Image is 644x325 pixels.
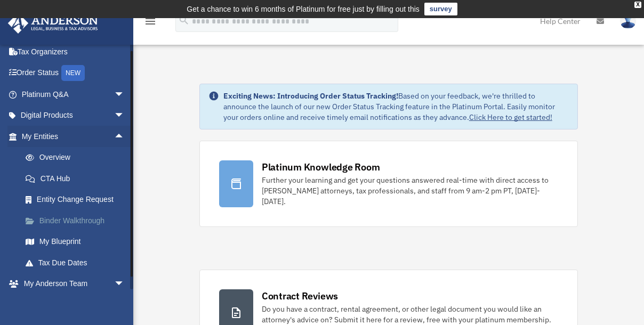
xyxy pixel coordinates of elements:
[620,13,636,29] img: User Pic
[178,14,190,26] i: search
[15,168,141,189] a: CTA Hub
[262,304,558,325] div: Do you have a contract, rental agreement, or other legal document you would like an attorney's ad...
[424,3,457,15] a: survey
[7,126,141,147] a: My Entitiesarrow_drop_up
[61,65,85,81] div: NEW
[262,160,380,174] div: Platinum Knowledge Room
[223,91,569,123] div: Based on your feedback, we're thrilled to announce the launch of our new Order Status Tracking fe...
[187,3,420,15] div: Get a chance to win 6 months of Platinum for free just by filling out this
[262,289,338,303] div: Contract Reviews
[7,273,141,295] a: My Anderson Teamarrow_drop_down
[114,273,135,295] span: arrow_drop_down
[634,2,641,8] div: close
[15,189,141,210] a: Entity Change Request
[114,84,135,105] span: arrow_drop_down
[7,62,141,84] a: Order StatusNEW
[262,175,558,207] div: Further your learning and get your questions answered real-time with direct access to [PERSON_NAM...
[7,41,141,62] a: Tax Organizers
[5,13,101,34] img: Anderson Advisors Platinum Portal
[114,105,135,127] span: arrow_drop_down
[15,210,141,231] a: Binder Walkthrough
[199,141,578,227] a: Platinum Knowledge Room Further your learning and get your questions answered real-time with dire...
[7,84,141,105] a: Platinum Q&Aarrow_drop_down
[469,112,552,122] a: Click Here to get started!
[7,105,141,126] a: Digital Productsarrow_drop_down
[144,15,157,28] i: menu
[144,19,157,28] a: menu
[114,126,135,148] span: arrow_drop_up
[223,91,398,101] strong: Exciting News: Introducing Order Status Tracking!
[15,252,141,273] a: Tax Due Dates
[15,231,141,253] a: My Blueprint
[15,147,141,168] a: Overview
